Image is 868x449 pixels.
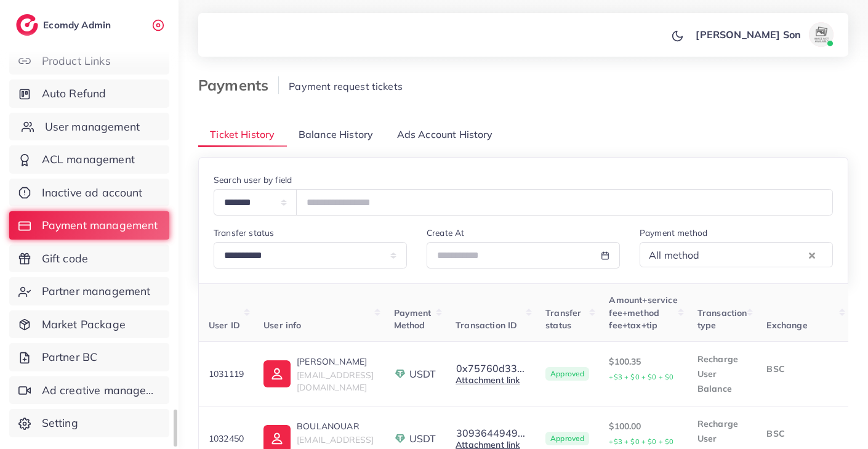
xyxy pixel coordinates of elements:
[209,431,244,446] p: 1032450
[697,352,747,396] p: Recharge User Balance
[609,354,677,384] p: $100.35
[697,307,747,331] span: Transaction type
[214,227,274,239] label: Transfer status
[209,320,240,331] span: User ID
[9,145,169,174] a: ACL management
[809,22,834,47] img: avatar
[397,127,493,142] span: Ads Account History
[45,119,140,135] span: User management
[394,307,432,331] span: Payment Method
[43,19,114,31] h2: Ecomdy Admin
[16,14,114,36] a: logoEcomdy Admin
[9,245,169,273] a: Gift code
[297,354,374,369] p: [PERSON_NAME]
[297,370,374,393] span: [EMAIL_ADDRESS][DOMAIN_NAME]
[9,211,169,240] a: Payment management
[456,374,520,386] a: Attachment link
[263,320,301,331] span: User info
[9,409,169,437] a: Setting
[42,283,151,299] span: Partner management
[9,343,169,371] a: Partner BC
[299,127,373,142] span: Balance History
[766,362,839,376] p: BSC
[16,14,38,36] img: logo
[689,22,838,47] a: [PERSON_NAME] Sonavatar
[427,227,464,239] label: Create At
[456,363,525,374] button: 0x75760d33...
[545,367,589,381] span: Approved
[214,174,292,186] label: Search user by field
[209,366,244,381] p: 1031119
[456,320,517,331] span: Transaction ID
[394,368,406,380] img: payment
[409,432,436,446] span: USDT
[210,127,275,142] span: Ticket History
[609,294,677,331] span: Amount+service fee+method fee+tax+tip
[42,349,98,365] span: Partner BC
[696,27,801,42] p: [PERSON_NAME] Son
[9,310,169,339] a: Market Package
[609,373,673,381] small: +$3 + $0 + $0 + $0
[42,86,106,102] span: Auto Refund
[9,79,169,108] a: Auto Refund
[766,320,807,331] span: Exchange
[9,277,169,305] a: Partner management
[42,152,135,168] span: ACL management
[766,426,839,441] p: BSC
[42,53,111,69] span: Product Links
[545,307,581,331] span: Transfer status
[394,432,406,445] img: payment
[646,246,702,264] span: All method
[409,367,436,381] span: USDT
[809,248,815,262] button: Clear Selected
[609,437,673,446] small: +$3 + $0 + $0 + $0
[42,382,160,398] span: Ad creative management
[42,251,88,267] span: Gift code
[9,113,169,141] a: User management
[42,217,158,233] span: Payment management
[263,360,291,387] img: ic-user-info.36bf1079.svg
[9,179,169,207] a: Inactive ad account
[42,185,143,201] span: Inactive ad account
[198,76,279,94] h3: Payments
[9,376,169,405] a: Ad creative management
[297,419,374,434] p: BOULANOUAR
[609,419,677,449] p: $100.00
[545,432,589,445] span: Approved
[640,242,833,267] div: Search for option
[42,415,78,431] span: Setting
[640,227,707,239] label: Payment method
[9,47,169,75] a: Product Links
[42,317,126,333] span: Market Package
[456,427,526,439] button: 3093644949...
[704,245,806,264] input: Search for option
[289,80,403,92] span: Payment request tickets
